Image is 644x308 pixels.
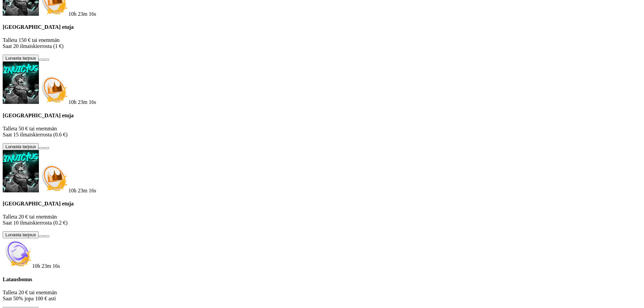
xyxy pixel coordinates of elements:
[3,231,39,238] button: Lunasta tarjous
[3,126,641,138] p: Talleta 50 € tai enemmän Saat 15 ilmaiskierrosta (0.6 €)
[44,59,49,61] button: info
[3,201,641,207] h4: [GEOGRAPHIC_DATA] etuja
[44,147,49,149] button: info
[3,37,641,49] p: Talleta 150 € tai enemmän Saat 20 ilmaiskierrosta (1 €)
[3,290,641,302] p: Talleta 20 € tai enemmän Saat 50% jopa 100 € asti
[5,232,36,237] span: Lunasta tarjous
[3,214,641,226] p: Talleta 20 € tai enemmän Saat 10 ilmaiskierrosta (0.2 €)
[3,24,641,30] h4: [GEOGRAPHIC_DATA] etuja
[39,163,68,192] img: Deposit bonus icon
[39,74,68,104] img: Deposit bonus icon
[32,263,60,269] span: countdown
[5,144,36,149] span: Lunasta tarjous
[3,150,39,192] img: Invictus
[68,99,96,105] span: countdown
[68,11,96,17] span: countdown
[3,276,641,283] h4: Latausbonus
[3,143,39,150] button: Lunasta tarjous
[68,188,96,193] span: countdown
[3,62,39,104] img: Invictus
[3,113,641,119] h4: [GEOGRAPHIC_DATA] etuja
[5,56,36,61] span: Lunasta tarjous
[44,235,49,237] button: info
[3,55,39,62] button: Lunasta tarjous
[3,238,32,268] img: Reload bonus icon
